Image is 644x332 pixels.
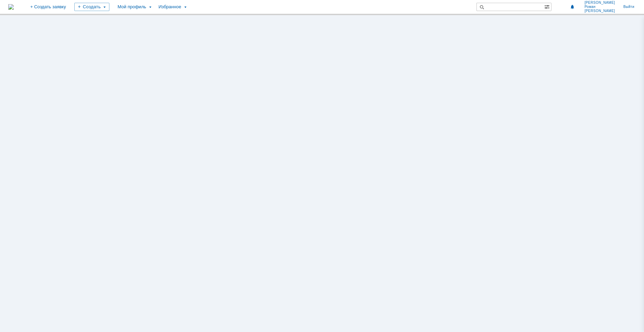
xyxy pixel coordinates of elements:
[8,4,14,10] img: logo
[584,5,615,9] span: Роман
[544,3,551,10] span: Расширенный поиск
[584,9,615,13] span: [PERSON_NAME]
[8,4,14,10] a: Перейти на домашнюю страницу
[74,3,109,11] div: Создать
[584,1,615,5] span: [PERSON_NAME]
